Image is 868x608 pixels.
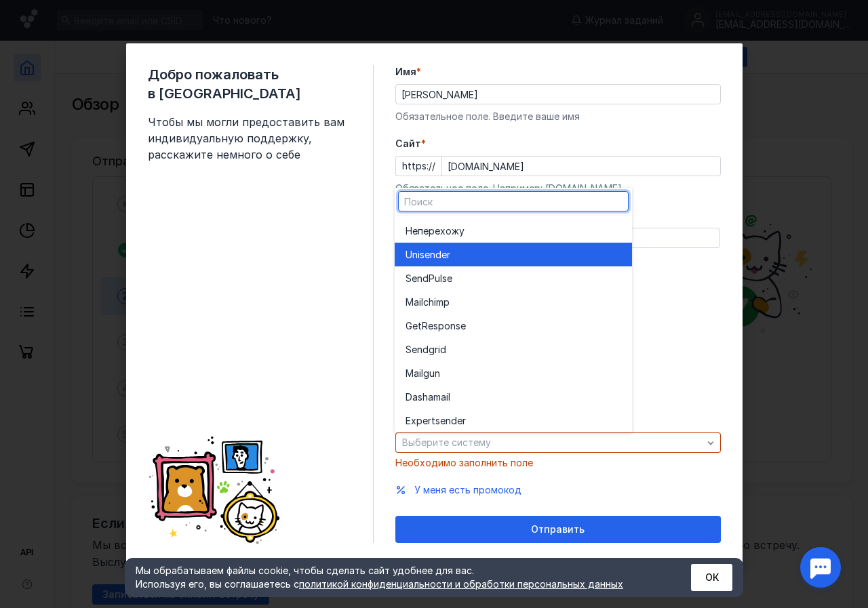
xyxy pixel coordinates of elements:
span: Имя [395,65,416,79]
span: Отправить [531,524,585,535]
span: Чтобы мы могли предоставить вам индивидуальную поддержку, расскажите немного о себе [148,114,351,163]
span: Mail [406,367,423,380]
button: ОК [691,564,732,591]
button: GetResponse [395,314,632,338]
span: id [438,343,446,357]
span: etResponse [412,319,466,333]
span: G [406,319,412,333]
span: Mailchim [406,296,443,309]
span: Выберите систему [402,437,491,448]
div: Необходимо заполнить поле [395,456,721,470]
span: Добро пожаловать в [GEOGRAPHIC_DATA] [148,65,351,103]
span: r [447,248,450,262]
button: Неперехожу [395,219,632,243]
button: Dashamail [395,385,632,409]
span: l [448,390,450,404]
span: Unisende [406,248,447,262]
button: Mailgun [395,361,632,385]
div: Обязательное поле. Например: [DOMAIN_NAME] [395,182,721,195]
span: e [447,272,452,285]
div: Обязательное поле. Введите ваше имя [395,110,721,123]
span: SendPuls [406,272,447,285]
span: перехожу [418,224,465,238]
span: Dashamai [406,390,448,404]
span: Cайт [395,137,421,150]
button: SendPulse [395,266,632,290]
button: Mailchimp [395,290,632,314]
button: Unisender [395,243,632,266]
button: Выберите систему [395,432,721,453]
input: Поиск [399,192,628,211]
div: grid [395,216,632,432]
a: политикой конфиденциальности и обработки персональных данных [299,578,623,590]
button: Expertsender [395,409,632,432]
button: Отправить [395,516,721,543]
span: p [443,296,450,309]
div: Мы обрабатываем файлы cookie, чтобы сделать сайт удобнее для вас. Используя его, вы соглашаетесь c [136,564,658,591]
span: У меня есть промокод [414,484,521,495]
button: У меня есть промокод [414,483,521,497]
button: Sendgrid [395,338,632,361]
span: Sendgr [406,343,438,357]
span: Не [406,224,418,238]
span: gun [423,367,440,380]
span: Ex [406,414,416,428]
span: pertsender [416,414,466,428]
